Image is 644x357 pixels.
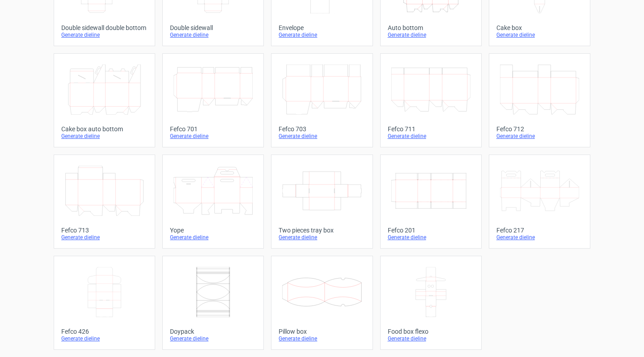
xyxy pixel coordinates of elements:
[489,155,590,249] a: Fefco 217Generate dieline
[279,133,365,140] div: Generate dieline
[388,234,474,241] div: Generate dieline
[61,133,148,140] div: Generate dieline
[279,227,365,234] div: Two pieces tray box
[380,53,482,147] a: Fefco 711Generate dieline
[61,31,148,39] div: Generate dieline
[54,155,155,249] a: Fefco 713Generate dieline
[271,53,373,147] a: Fefco 703Generate dieline
[61,335,148,342] div: Generate dieline
[279,24,365,31] div: Envelope
[61,328,148,335] div: Fefco 426
[170,335,256,342] div: Generate dieline
[496,24,583,31] div: Cake box
[61,125,148,133] div: Cake box auto bottom
[279,234,365,241] div: Generate dieline
[496,234,583,241] div: Generate dieline
[496,31,583,39] div: Generate dieline
[61,234,148,241] div: Generate dieline
[279,125,365,133] div: Fefco 703
[170,125,256,133] div: Fefco 701
[279,31,365,39] div: Generate dieline
[388,335,474,342] div: Generate dieline
[388,227,474,234] div: Fefco 201
[388,24,474,31] div: Auto bottom
[170,328,256,335] div: Doypack
[496,125,583,133] div: Fefco 712
[162,53,264,147] a: Fefco 701Generate dieline
[380,155,482,249] a: Fefco 201Generate dieline
[170,234,256,241] div: Generate dieline
[380,256,482,350] a: Food box flexoGenerate dieline
[388,31,474,39] div: Generate dieline
[162,256,264,350] a: DoypackGenerate dieline
[271,256,373,350] a: Pillow boxGenerate dieline
[271,155,373,249] a: Two pieces tray boxGenerate dieline
[162,155,264,249] a: YopeGenerate dieline
[170,227,256,234] div: Yope
[496,133,583,140] div: Generate dieline
[170,133,256,140] div: Generate dieline
[170,31,256,39] div: Generate dieline
[61,24,148,31] div: Double sidewall double bottom
[279,328,365,335] div: Pillow box
[388,133,474,140] div: Generate dieline
[54,53,155,147] a: Cake box auto bottomGenerate dieline
[496,227,583,234] div: Fefco 217
[61,227,148,234] div: Fefco 713
[388,125,474,133] div: Fefco 711
[279,335,365,342] div: Generate dieline
[388,328,474,335] div: Food box flexo
[170,24,256,31] div: Double sidewall
[54,256,155,350] a: Fefco 426Generate dieline
[489,53,590,147] a: Fefco 712Generate dieline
